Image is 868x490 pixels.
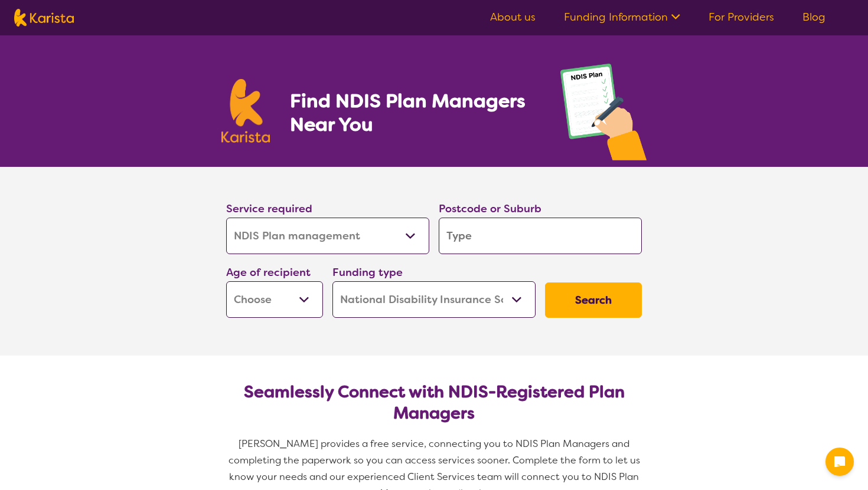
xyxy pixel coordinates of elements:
a: About us [490,10,536,24]
input: Type [439,218,642,254]
label: Service required [226,202,312,216]
label: Funding type [332,265,403,279]
a: Funding Information [564,10,680,24]
label: Age of recipient [226,265,311,279]
label: Postcode or Suburb [439,202,541,216]
a: For Providers [709,10,774,24]
img: Karista logo [221,79,270,143]
button: Search [545,282,642,318]
h1: Find NDIS Plan Managers Near You [290,89,537,136]
img: Karista logo [14,9,74,27]
h2: Seamlessly Connect with NDIS-Registered Plan Managers [236,382,632,424]
a: Blog [802,10,825,24]
img: plan-management [560,64,647,167]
